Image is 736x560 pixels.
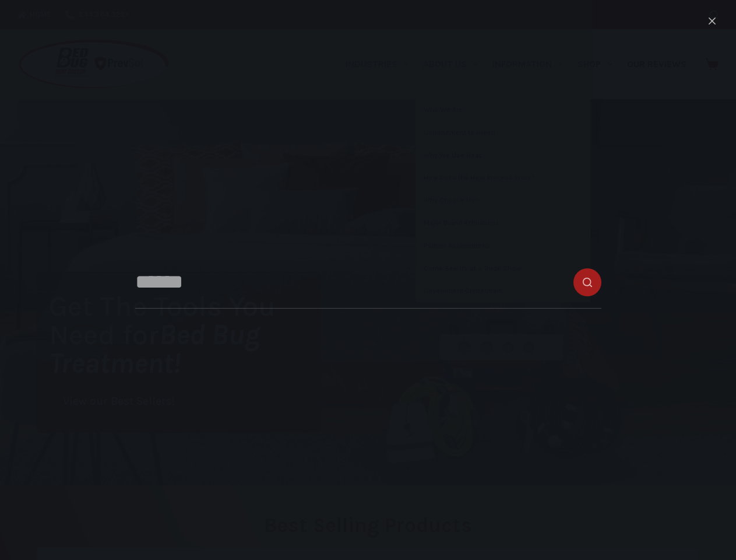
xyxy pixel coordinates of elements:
h2: Best Selling Products [37,515,699,535]
i: Bed Bug Treatment! [49,318,260,380]
img: Prevsol/Bed Bug Heat Doctor [17,38,170,90]
h1: Get The Tools You Need for [49,292,321,377]
a: Industries [338,29,415,99]
a: Who We Are [415,99,590,121]
a: Shop [571,29,619,99]
a: Partner Associations [415,235,590,257]
button: Search [710,10,719,19]
a: Why We Use Heat [415,145,590,167]
a: Government Credentials [415,280,590,302]
a: Major Brand Affiliations [415,212,590,235]
nav: Primary [338,29,693,99]
a: Our Reviews [619,29,693,99]
a: How Does the Heat Process Work? [415,167,590,189]
a: Come See Us at a Trade Show [415,258,590,280]
a: About Us [415,29,485,99]
a: Commitment to Green [415,122,590,144]
span: View our Best Sellers! [63,396,175,407]
button: Open LiveChat chat widget [9,5,44,40]
a: Why Choose Us? [415,190,590,212]
a: View our Best Sellers! [49,389,189,414]
a: Information [485,29,571,99]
